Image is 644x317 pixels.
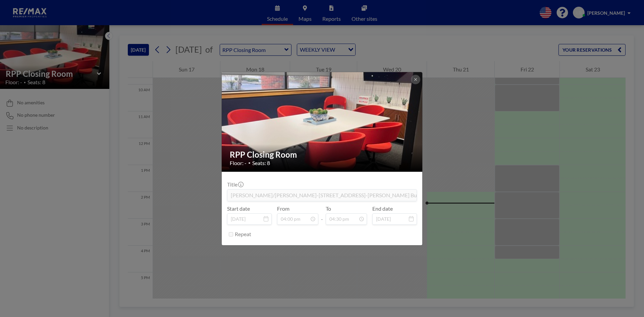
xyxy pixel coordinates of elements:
[248,160,251,165] span: •
[235,231,251,237] label: Repeat
[227,205,250,212] label: Start date
[230,160,247,166] span: Floor: -
[252,160,270,166] span: Seats: 8
[326,205,331,212] label: To
[321,208,323,222] span: -
[372,205,393,212] label: End date
[227,181,243,188] label: Title
[227,190,417,201] input: (No title)
[277,205,289,212] label: From
[230,150,415,160] h2: RPP Closing Room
